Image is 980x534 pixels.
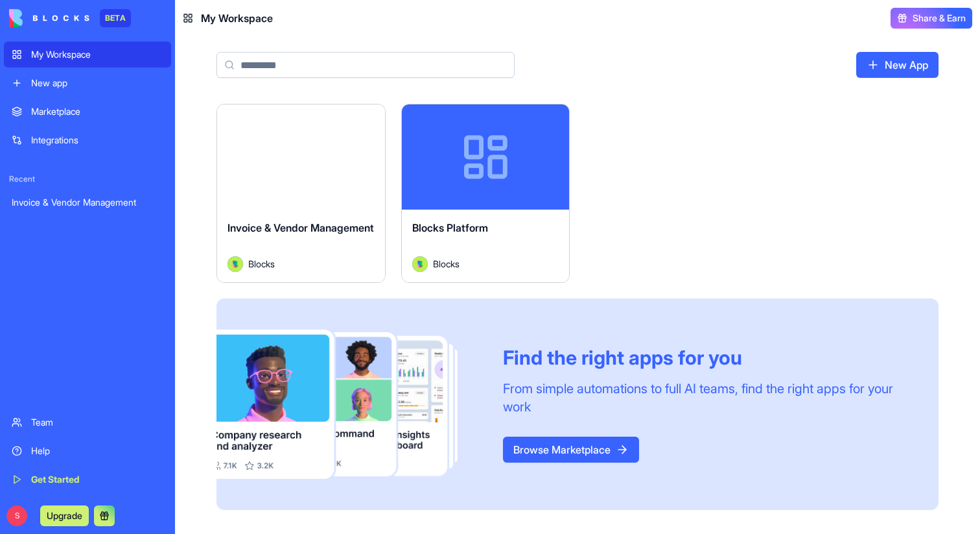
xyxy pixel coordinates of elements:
div: BETA [100,9,131,27]
div: New app [31,77,163,90]
span: Blocks [433,257,460,271]
a: Browse Marketplace [503,437,639,463]
img: Frame_181_egmpey.png [216,330,482,479]
span: Invoice & Vendor Management [227,221,374,234]
a: Get Started [4,467,171,492]
a: Blocks PlatformAvatarBlocks [401,104,570,283]
span: Share & Earn [913,12,966,25]
div: My Workspace [31,48,163,61]
a: Invoice & Vendor Management [4,189,171,215]
div: From simple automations to full AI teams, find the right apps for your work [503,380,907,416]
a: New app [4,70,171,96]
a: Team [4,409,171,435]
div: Team [31,416,163,429]
button: Upgrade [40,505,89,526]
span: My Workspace [201,10,273,26]
a: My Workspace [4,42,171,67]
a: Integrations [4,127,171,153]
span: Blocks [248,257,275,271]
a: Marketplace [4,99,171,125]
a: New App [856,52,939,78]
span: S [6,505,27,526]
div: Get Started [31,473,163,486]
img: Avatar [412,256,428,272]
img: logo [9,9,89,27]
a: Help [4,438,171,464]
a: Invoice & Vendor ManagementAvatarBlocks [216,104,386,283]
span: Recent [4,174,171,184]
div: Help [31,444,163,457]
div: Integrations [31,134,163,147]
img: Avatar [227,256,243,272]
a: Upgrade [40,509,89,522]
div: Invoice & Vendor Management [12,196,163,209]
span: Blocks Platform [412,221,488,234]
div: Marketplace [31,105,163,118]
a: BETA [9,9,131,27]
div: Find the right apps for you [503,346,907,369]
button: Share & Earn [891,8,972,29]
